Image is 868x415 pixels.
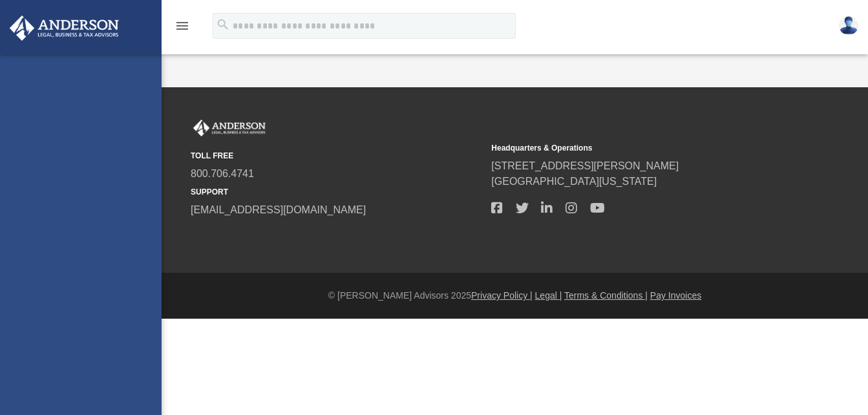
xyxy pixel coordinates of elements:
a: [STREET_ADDRESS][PERSON_NAME] [491,160,679,171]
small: Headquarters & Operations [491,142,783,154]
img: Anderson Advisors Platinum Portal [191,120,268,136]
a: [EMAIL_ADDRESS][DOMAIN_NAME] [191,204,366,215]
a: Pay Invoices [650,290,701,301]
a: Privacy Policy | [471,290,533,301]
a: menu [175,25,190,34]
a: Legal | [535,290,562,301]
img: Anderson Advisors Platinum Portal [6,16,123,41]
img: User Pic [839,16,858,35]
a: 800.706.4741 [191,168,254,179]
div: © [PERSON_NAME] Advisors 2025 [162,289,868,303]
a: [GEOGRAPHIC_DATA][US_STATE] [491,176,657,187]
small: SUPPORT [191,186,482,198]
i: search [216,17,230,32]
a: Terms & Conditions | [564,290,648,301]
small: TOLL FREE [191,150,482,162]
i: menu [175,18,190,34]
